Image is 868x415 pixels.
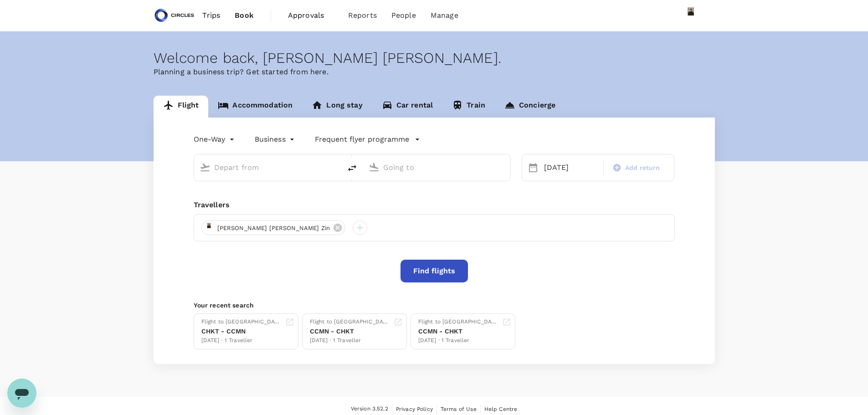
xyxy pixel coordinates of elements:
div: Flight to [GEOGRAPHIC_DATA] [418,318,498,327]
input: Depart from [214,160,322,174]
div: [DATE] [540,159,601,177]
span: Add return [625,163,660,173]
a: Train [442,96,495,118]
span: Reports [348,10,377,21]
div: [DATE] · 1 Traveller [418,336,498,345]
span: People [391,10,416,21]
button: Open [335,166,337,168]
span: Manage [431,10,458,21]
div: CCMN - CHKT [310,327,390,336]
a: Flight [154,96,209,118]
a: Long stay [302,96,372,118]
div: [PERSON_NAME] [PERSON_NAME] Zin [201,220,346,235]
span: Privacy Policy [396,406,433,412]
a: Concierge [495,96,565,118]
span: [PERSON_NAME] [PERSON_NAME] Zin [212,224,336,233]
div: Flight to [GEOGRAPHIC_DATA] [310,318,390,327]
button: Find flights [401,260,468,282]
div: CHKT - CCMN [201,327,282,336]
a: Privacy Policy [396,404,433,414]
p: Your recent search [194,301,675,310]
span: Version 3.52.2 [351,405,388,414]
div: Flight to [GEOGRAPHIC_DATA] [201,318,282,327]
div: One-Way [194,132,236,147]
p: Frequent flyer programme [315,134,409,145]
img: Azizi Ratna Yulis Mohd Zin [682,6,700,25]
div: CCMN - CHKT [418,327,498,336]
a: Terms of Use [441,404,477,414]
div: [DATE] · 1 Traveller [310,336,390,345]
input: Going to [383,160,491,174]
button: Open [504,166,506,168]
div: Welcome back , [PERSON_NAME] [PERSON_NAME] . [154,50,715,67]
img: Circles [154,5,195,26]
span: Help Centre [484,406,518,412]
div: Business [255,132,297,147]
a: Help Centre [484,404,518,414]
span: Book [235,10,254,21]
a: Accommodation [208,96,302,118]
span: Terms of Use [441,406,477,412]
button: delete [341,157,363,179]
div: [DATE] · 1 Traveller [201,336,282,345]
button: Frequent flyer programme [315,134,420,145]
iframe: Button to launch messaging window [7,379,36,408]
p: Planning a business trip? Get started from here. [154,67,715,77]
a: Car rental [372,96,443,118]
span: Trips [202,10,220,21]
img: avatar-68b8efa0d400a.png [204,222,215,233]
span: Approvals [288,10,334,21]
div: Travellers [194,200,675,210]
